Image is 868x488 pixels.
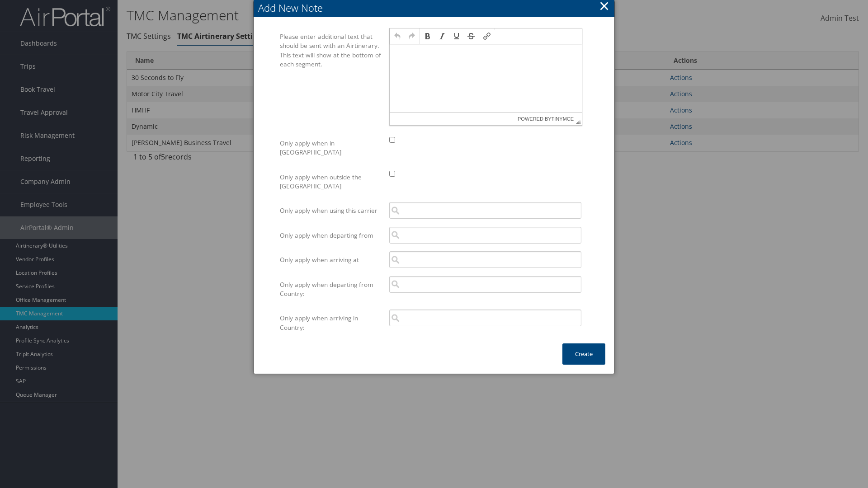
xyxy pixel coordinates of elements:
div: Redo [405,29,419,43]
label: Only apply when using this carrier [280,202,382,219]
button: Create [562,343,605,365]
div: Add New Note [258,1,614,15]
label: Only apply when arriving in Country: [280,310,382,336]
div: Bold [421,29,434,43]
div: Italic [435,29,449,43]
div: Insert/edit link [480,29,494,43]
label: Only apply when arriving at [280,251,382,268]
label: Only apply when departing from [280,227,382,244]
label: Only apply when outside the [GEOGRAPHIC_DATA] [280,169,382,195]
iframe: Rich Text Area. Press ALT-F9 for menu. Press ALT-F10 for toolbar. Press ALT-0 for help [390,44,582,112]
span: Powered by [518,113,574,125]
div: Strikethrough [464,29,478,43]
a: tinymce [552,116,574,122]
label: Only apply when departing from Country: [280,276,382,303]
div: Undo [391,29,404,43]
div: Underline [450,29,463,43]
label: Only apply when in [GEOGRAPHIC_DATA] [280,135,382,161]
label: Please enter additional text that should be sent with an Airtinerary. This text will show at the ... [280,28,382,73]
